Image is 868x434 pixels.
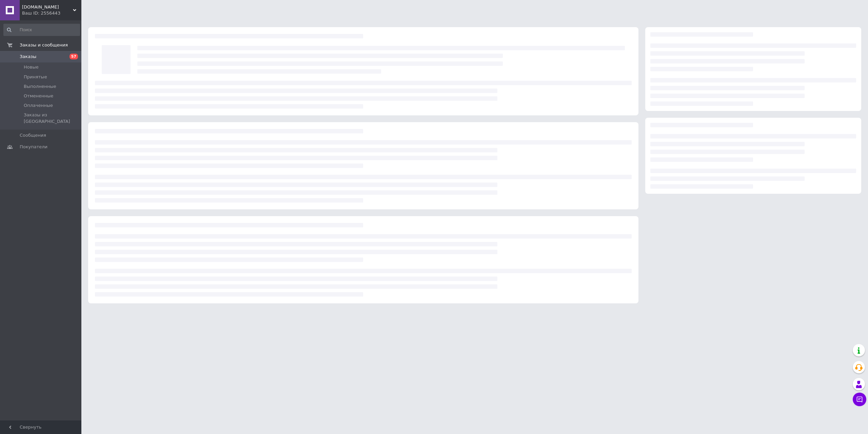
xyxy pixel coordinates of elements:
div: Ваш ID: 2556443 [22,10,81,16]
span: Отмененные [24,93,53,99]
span: Выполненные [24,83,56,90]
input: Поиск [3,24,80,36]
span: Новые [24,64,39,70]
span: Оплаченные [24,102,53,109]
span: Заказы [20,54,36,60]
span: Сообщения [20,132,46,138]
span: 57 [70,54,78,59]
span: Покупатели [20,144,47,150]
span: Принятые [24,74,47,80]
span: Biks.com.ua [22,4,73,10]
button: Чат с покупателем [853,393,866,406]
span: Заказы и сообщения [20,42,68,48]
span: Заказы из [GEOGRAPHIC_DATA] [24,112,79,124]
